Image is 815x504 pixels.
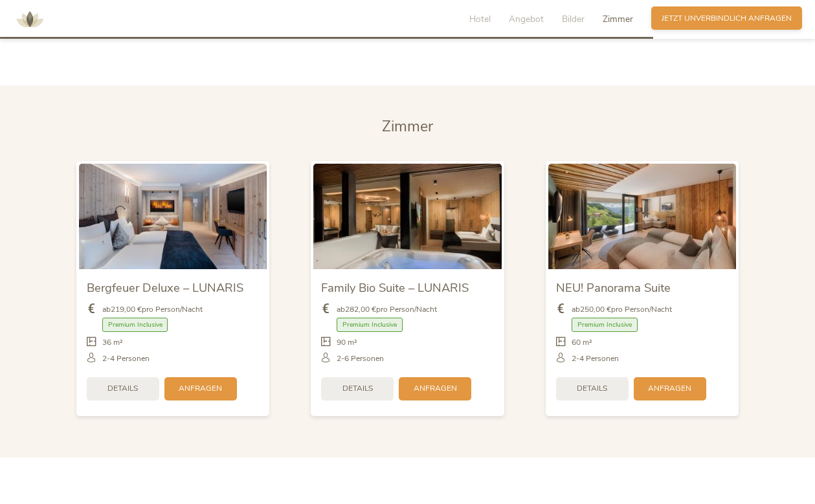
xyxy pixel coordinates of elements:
[509,13,544,25] span: Angebot
[10,16,49,23] a: AMONTI & LUNARIS Wellnessresort
[337,318,403,333] span: Premium Inclusive
[79,164,267,269] img: Bergfeuer Deluxe – LUNARIS
[102,318,168,333] span: Premium Inclusive
[572,318,638,333] span: Premium Inclusive
[469,13,491,25] span: Hotel
[548,164,737,269] img: NEU! Panorama Suite
[382,116,433,137] span: Zimmer
[321,279,469,296] span: Family Bio Suite – LUNARIS
[102,337,123,348] span: 36 m²
[111,304,142,314] b: 219,00 €
[662,13,792,24] span: Jetzt unverbindlich anfragen
[179,383,222,394] span: Anfragen
[345,304,376,314] b: 282,00 €
[337,353,384,364] span: 2-6 Personen
[107,383,138,394] span: Details
[313,164,502,269] img: Family Bio Suite – LUNARIS
[648,383,691,394] span: Anfragen
[337,337,357,348] span: 90 m²
[577,383,607,394] span: Details
[87,279,243,296] span: Bergfeuer Deluxe – LUNARIS
[414,383,457,394] span: Anfragen
[572,304,672,315] span: ab pro Person/Nacht
[102,353,150,364] span: 2-4 Personen
[337,304,437,315] span: ab pro Person/Nacht
[572,337,592,348] span: 60 m²
[342,383,373,394] span: Details
[562,13,585,25] span: Bilder
[603,13,633,25] span: Zimmer
[556,279,671,296] span: NEU! Panorama Suite
[580,304,611,314] b: 250,00 €
[102,304,203,315] span: ab pro Person/Nacht
[572,353,619,364] span: 2-4 Personen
